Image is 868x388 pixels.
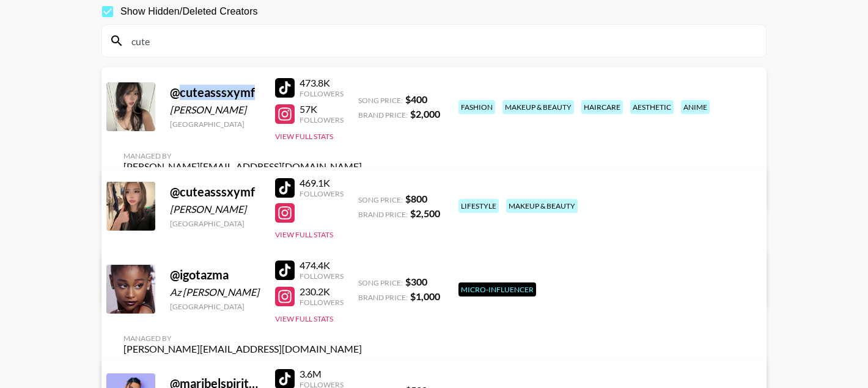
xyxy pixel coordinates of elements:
div: Followers [300,271,344,281]
div: anime [681,100,710,114]
div: 474.4K [300,259,344,271]
div: [PERSON_NAME] [170,104,260,116]
span: Brand Price: [358,293,408,302]
strong: $ 800 [405,193,427,204]
span: Song Price: [358,195,403,204]
div: fashion [458,100,495,114]
div: [GEOGRAPHIC_DATA] [170,219,260,228]
div: [GEOGRAPHIC_DATA] [170,120,260,129]
div: 57K [300,103,344,115]
div: [PERSON_NAME][EMAIL_ADDRESS][DOMAIN_NAME] [123,343,362,355]
button: View Full Stats [275,230,333,239]
span: Show Hidden/Deleted Creators [120,4,258,19]
span: Brand Price: [358,110,408,120]
div: [PERSON_NAME][EMAIL_ADDRESS][DOMAIN_NAME] [123,160,362,173]
strong: $ 400 [405,93,427,105]
strong: $ 2,500 [410,207,440,219]
button: View Full Stats [275,314,333,323]
span: Song Price: [358,96,403,105]
div: Followers [300,115,344,124]
div: Followers [300,189,344,198]
div: Managed By [123,151,362,160]
div: 473.8K [300,77,344,89]
span: Brand Price: [358,210,408,219]
input: Search by User Name [124,31,759,51]
strong: $ 2,000 [410,108,440,120]
div: 469.1K [300,177,344,189]
div: makeup & beauty [502,100,574,114]
div: lifestyle [458,199,499,213]
div: Managed By [123,334,362,343]
div: @ cuteasssxymf [170,85,260,100]
div: aesthetic [630,100,674,114]
div: [PERSON_NAME] [170,203,260,215]
div: makeup & beauty [506,199,578,213]
div: haircare [581,100,623,114]
div: Followers [300,298,344,307]
div: 230.2K [300,286,344,298]
div: @ cuteasssxymf [170,184,260,199]
div: @ igotazma [170,267,260,282]
div: Micro-Influencer [458,282,536,296]
div: 3.6M [300,368,344,380]
strong: $ 300 [405,276,427,287]
strong: $ 1,000 [410,290,440,302]
div: Followers [300,89,344,98]
button: View Full Stats [275,132,333,141]
span: Song Price: [358,278,403,287]
div: [GEOGRAPHIC_DATA] [170,302,260,311]
div: Az [PERSON_NAME] [170,286,260,298]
